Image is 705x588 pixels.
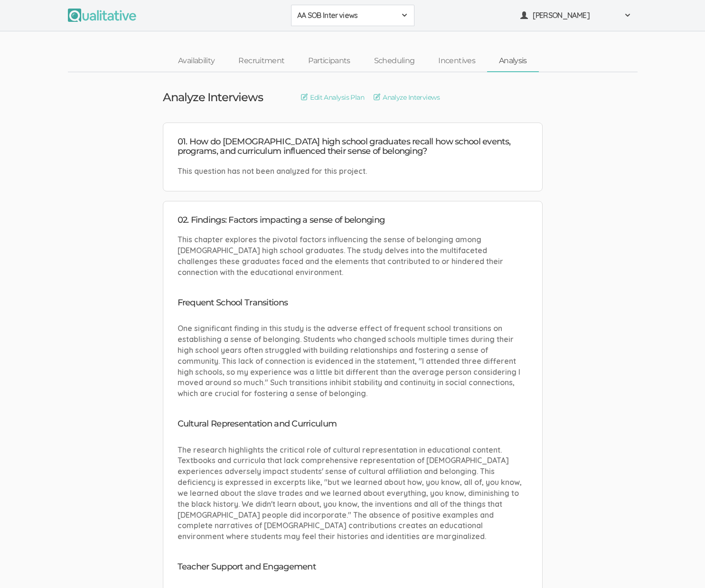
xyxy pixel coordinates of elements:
[487,51,539,71] a: Analysis
[514,5,638,26] button: [PERSON_NAME]
[178,166,528,177] div: This question has not been analyzed for this project.
[296,51,362,71] a: Participants
[310,93,364,102] span: Edit Analysis Plan
[533,10,618,21] span: [PERSON_NAME]
[178,562,528,572] h4: Teacher Support and Engagement
[178,445,528,542] p: The research highlights the critical role of cultural representation in educational content. Text...
[163,91,263,104] h3: Analyze Interviews
[166,51,226,71] a: Availability
[291,5,414,26] button: AA SOB Interviews
[362,51,427,71] a: Scheduling
[374,92,440,103] a: Analyze Interviews
[178,419,528,429] h4: Cultural Representation and Curriculum
[178,234,528,277] p: This chapter explores the pivotal factors influencing the sense of belonging among [DEMOGRAPHIC_D...
[178,137,528,156] h4: 01. How do [DEMOGRAPHIC_DATA] high school graduates recall how school events, programs, and curri...
[658,542,705,588] iframe: Chat Widget
[297,10,396,21] span: AA SOB Interviews
[226,51,296,71] a: Recruitment
[68,9,136,22] img: Qualitative
[178,298,528,308] h4: Frequent School Transitions
[426,51,487,71] a: Incentives
[301,92,364,103] a: Edit Analysis Plan
[178,323,528,399] p: One significant finding in this study is the adverse effect of frequent school transitions on est...
[178,216,528,225] h4: 02. Findings: Factors impacting a sense of belonging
